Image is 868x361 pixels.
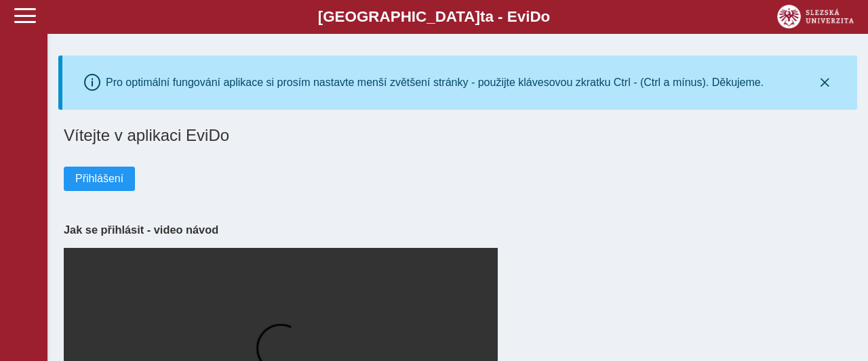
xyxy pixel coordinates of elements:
[777,5,854,28] img: logo_web_su.png
[41,8,827,26] b: [GEOGRAPHIC_DATA] a - Evi
[64,126,852,145] h1: Vítejte v aplikaci EviDo
[75,173,123,185] span: Přihlášení
[64,224,852,236] h3: Jak se přihlásit - video návod
[106,77,764,89] div: Pro optimální fungování aplikace si prosím nastavte menší zvětšení stránky - použijte klávesovou ...
[530,8,540,25] span: D
[64,167,135,191] button: Přihlášení
[480,8,485,25] span: t
[541,8,551,25] span: o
